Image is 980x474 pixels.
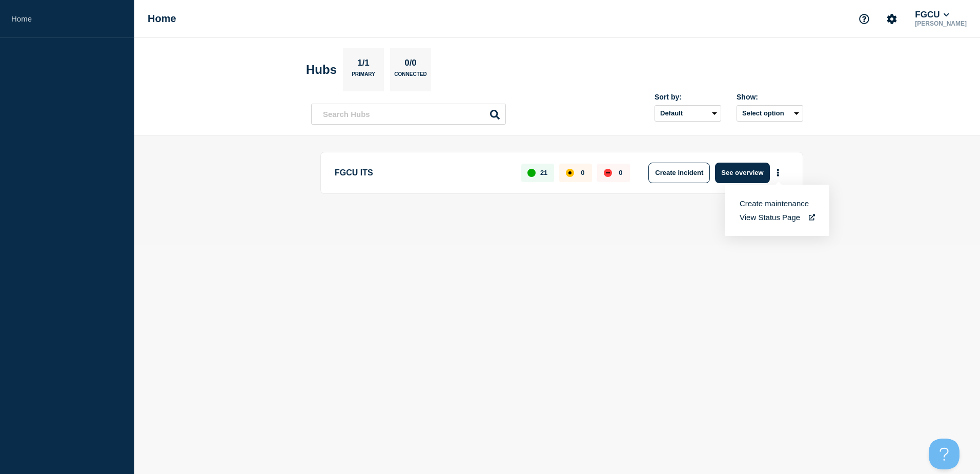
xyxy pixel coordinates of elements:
[655,105,721,122] select: Sort by
[737,93,803,101] div: Show:
[401,58,421,71] p: 0/0
[604,169,612,177] div: down
[354,58,374,71] p: 1/1
[527,169,536,177] div: up
[771,163,785,182] button: More actions
[619,169,622,176] p: 0
[540,169,547,176] p: 21
[740,213,815,222] a: View Status Page
[648,163,710,183] button: Create incident
[853,8,875,30] button: Support
[306,63,337,77] h2: Hubs
[715,163,769,183] button: See overview
[352,71,375,82] p: Primary
[737,105,803,122] button: Select option
[581,169,584,176] p: 0
[913,10,951,20] button: FGCU
[740,199,809,208] button: Create maintenance
[929,439,959,469] iframe: Help Scout Beacon - Open
[881,8,903,30] button: Account settings
[913,20,969,27] p: [PERSON_NAME]
[655,93,721,101] div: Sort by:
[394,71,426,82] p: Connected
[335,163,509,183] p: FGCU ITS
[566,169,574,177] div: affected
[148,13,176,25] h1: Home
[311,104,506,125] input: Search Hubs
